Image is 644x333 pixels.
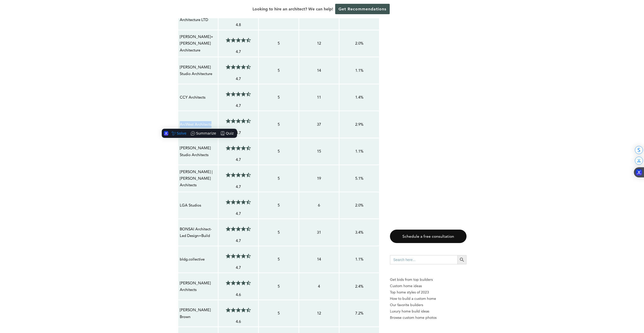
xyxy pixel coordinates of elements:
p: 4.7 [220,129,257,136]
p: 12 [301,40,337,47]
p: 1.4% [341,94,378,101]
p: 4.7 [220,183,257,190]
a: Our favorite builders [390,302,467,308]
p: 31 [301,229,337,236]
p: 14 [301,256,337,263]
svg: Search [459,257,465,263]
p: 2.4% [341,283,378,290]
p: [PERSON_NAME] Brown [180,307,216,320]
a: Luxury home build ideas [390,308,467,314]
p: 1.1% [341,256,378,263]
p: ArcWest Architects [180,121,216,128]
p: 1.1% [341,67,378,74]
p: 1.1% [341,148,378,155]
p: 5 [260,229,297,236]
p: CCY Architects [180,94,216,101]
p: 11 [301,94,337,101]
p: 12 [301,310,337,317]
p: 5.1% [341,175,378,182]
p: 4.7 [220,156,257,163]
p: 4.7 [220,76,257,82]
p: [PERSON_NAME] Studio Architecture [180,64,216,77]
p: 5 [260,121,297,128]
a: Custom home ideas [390,283,467,289]
p: 4.7 [220,210,257,217]
p: 5 [260,310,297,317]
a: Top home styles of 2023 [390,289,467,295]
p: 4.7 [220,102,257,109]
a: How to build a custom home [390,295,467,302]
p: 5 [260,40,297,47]
p: 5 [260,202,297,209]
p: 4.6 [220,291,257,298]
p: Get bids from top builders [390,276,467,283]
p: 4.8 [220,22,257,28]
p: [PERSON_NAME] Architects [180,280,216,293]
p: 19 [301,175,337,182]
p: 5 [260,256,297,263]
p: 4.7 [220,48,257,55]
p: 5 [260,283,297,290]
a: Get Recommendations [335,4,390,14]
p: 14 [301,67,337,74]
input: Search here... [390,255,457,264]
p: [PERSON_NAME]+[PERSON_NAME] Architecture [180,33,216,53]
p: 2.9% [341,121,378,128]
p: bldg.collective [180,256,216,263]
p: 6 [301,202,337,209]
p: 7.2% [341,310,378,317]
p: 5 [260,148,297,155]
p: 2.0% [341,202,378,209]
p: 3.4% [341,229,378,236]
p: 4.7 [220,237,257,244]
p: [PERSON_NAME] | [PERSON_NAME] Architects [180,169,216,189]
p: 5 [260,94,297,101]
p: BONSAI Architect-Led Design+Build [180,226,216,239]
p: 2.0% [341,40,378,47]
p: 37 [301,121,337,128]
p: 4.6 [220,318,257,325]
p: 4.7 [220,264,257,271]
p: 5 [260,175,297,182]
p: [PERSON_NAME] Studio Architects [180,145,216,158]
p: 4 [301,283,337,290]
p: LGA Studios [180,202,216,209]
p: 5 [260,67,297,74]
a: Browse custom home photos [390,314,467,321]
p: 15 [301,148,337,155]
a: Schedule a free consultation [390,230,467,243]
